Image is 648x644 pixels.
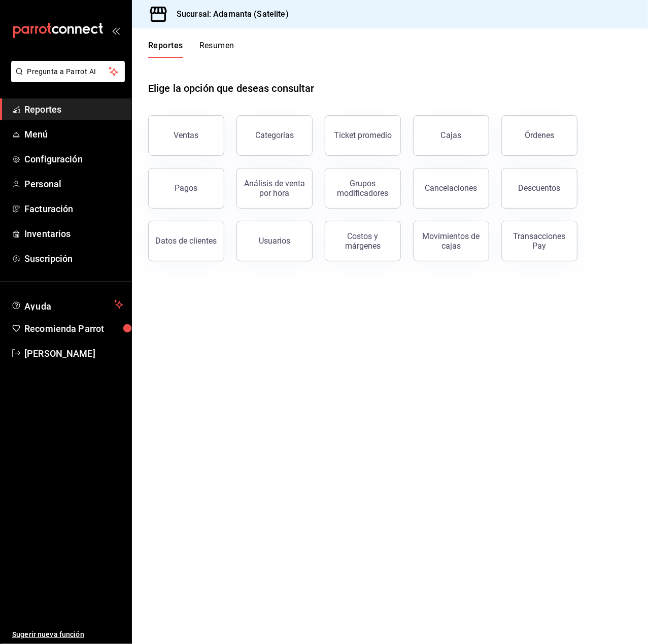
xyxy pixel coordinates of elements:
h1: Elige la opción que deseas consultar [148,81,315,96]
button: Descuentos [501,168,577,209]
div: Datos de clientes [156,236,217,246]
button: Pregunta a Parrot AI [11,61,125,82]
button: Pagos [148,168,224,209]
div: Movimientos de cajas [420,231,483,251]
span: [PERSON_NAME] [24,347,123,360]
button: Grupos modificadores [325,168,401,209]
span: Facturación [24,202,123,216]
div: navigation tabs [148,41,234,58]
button: open_drawer_menu [112,26,120,35]
span: Pregunta a Parrot AI [27,66,109,77]
div: Cajas [441,129,462,142]
button: Movimientos de cajas [413,221,489,261]
div: Usuarios [259,236,290,246]
span: Reportes [24,103,123,116]
div: Costos y márgenes [331,231,394,251]
span: Recomienda Parrot [24,322,123,335]
div: Ventas [174,130,199,140]
button: Resumen [199,41,234,58]
span: Suscripción [24,252,123,265]
button: Cancelaciones [413,168,489,209]
div: Cancelaciones [425,183,478,193]
span: Inventarios [24,227,123,241]
h3: Sucursal: Adamanta (Satelite) [168,8,289,20]
button: Datos de clientes [148,221,224,261]
span: Menú [24,127,123,141]
button: Costos y márgenes [325,221,401,261]
div: Descuentos [519,183,561,193]
span: Ayuda [24,298,110,311]
a: Pregunta a Parrot AI [7,74,125,84]
div: Órdenes [525,130,554,140]
button: Categorías [236,115,313,156]
button: Ticket promedio [325,115,401,156]
div: Categorías [255,130,294,140]
div: Ticket promedio [334,130,392,140]
span: Sugerir nueva función [12,629,123,640]
span: Personal [24,177,123,191]
div: Grupos modificadores [331,179,394,198]
button: Órdenes [501,115,577,156]
button: Reportes [148,41,183,58]
span: Configuración [24,152,123,166]
div: Transacciones Pay [508,231,571,251]
button: Ventas [148,115,224,156]
button: Análisis de venta por hora [236,168,313,209]
button: Usuarios [236,221,313,261]
div: Análisis de venta por hora [243,179,306,198]
a: Cajas [413,115,489,156]
div: Pagos [175,183,198,193]
button: Transacciones Pay [501,221,577,261]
